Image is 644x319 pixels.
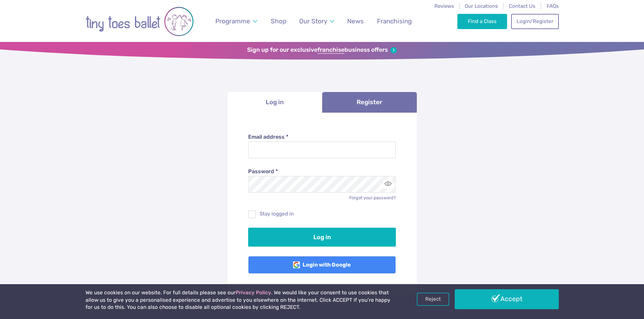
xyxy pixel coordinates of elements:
[248,210,396,218] label: Stay logged in
[86,4,194,39] img: tiny toes ballet
[248,228,396,247] button: Log in
[457,14,507,29] a: Find a Class
[247,46,397,54] a: Sign up for our exclusivefranchisebusiness offers
[374,13,415,29] a: Franchising
[248,133,396,141] label: Email address *
[267,13,289,29] a: Shop
[236,290,271,296] a: Privacy Policy
[383,180,392,189] button: Toggle password visibility
[212,13,260,29] a: Programme
[248,256,396,274] a: Login with Google
[455,289,559,309] a: Accept
[344,13,367,29] a: News
[296,13,337,29] a: Our Story
[215,17,250,25] span: Programme
[377,17,412,25] span: Franchising
[322,92,417,113] a: Register
[86,289,393,311] p: We use cookies on our website. For full details please see our . We would like your consent to us...
[434,3,454,9] a: Reviews
[293,261,300,268] img: Google Logo
[349,195,396,200] a: Forgot your password?
[465,3,498,9] a: Our Locations
[248,168,396,175] label: Password *
[347,17,364,25] span: News
[547,3,559,9] a: FAQs
[228,113,417,295] div: Log in
[417,293,449,305] a: Reject
[317,46,344,54] strong: franchise
[511,14,558,29] a: Login/Register
[509,3,535,9] a: Contact Us
[299,17,327,25] span: Our Story
[271,17,286,25] span: Shop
